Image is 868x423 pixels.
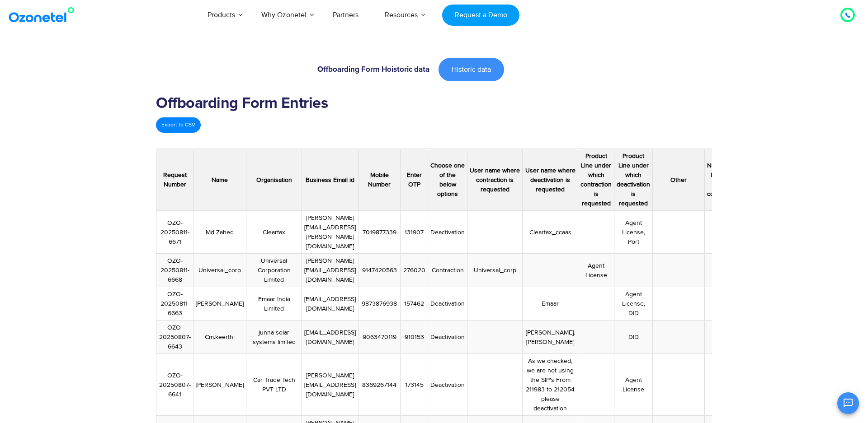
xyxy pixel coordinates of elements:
[246,149,302,211] th: Organisation
[302,254,359,287] td: [PERSON_NAME][EMAIL_ADDRESS][DOMAIN_NAME]
[302,287,359,321] td: [EMAIL_ADDRESS][DOMAIN_NAME]
[428,254,467,287] td: Contraction
[193,321,246,354] td: Cm.keerthi
[428,149,467,211] th: Choose one of the below options
[246,254,302,287] td: Universal Corporation Limited
[156,254,193,287] td: OZO-20250811-6668
[467,149,523,211] th: User name where contraction is requested
[614,287,653,321] td: Agent License, DID
[614,354,653,416] td: Agent License
[359,287,401,321] td: 9873876938
[428,321,467,354] td: Deactivation
[302,354,359,416] td: [PERSON_NAME][EMAIL_ADDRESS][DOMAIN_NAME]
[246,354,302,416] td: Car Trade Tech PVT LTD
[359,149,401,211] th: Mobile Number
[302,149,359,211] th: Business Email id
[614,149,653,211] th: Product Line under which deactivation is requested
[428,354,467,416] td: Deactivation
[160,66,429,74] h6: Offboarding Form Hoistoric data
[442,5,519,26] a: Request a Demo
[246,321,302,354] td: junna solar systems limited
[401,254,428,287] td: 276020
[156,354,193,416] td: OZO-20250807-6641
[578,149,614,211] th: Product Line under which contraction is requested
[705,149,740,211] th: Number of licenses to be contracted
[359,354,401,416] td: 8369267144
[837,392,859,414] button: Open chat
[359,211,401,254] td: 7019877339
[523,287,578,321] td: Emaar
[523,321,578,354] td: [PERSON_NAME].[PERSON_NAME]
[439,58,504,81] a: Historic data
[193,287,246,321] td: [PERSON_NAME]
[523,149,578,211] th: User name where deactivation is requested
[428,211,467,254] td: Deactivation
[246,287,302,321] td: Emaar India Limited
[452,66,491,73] span: Historic data
[523,354,578,416] td: As we checked, we are not using the SIP's From 211983 to 212054 please deactivation
[156,149,193,211] th: Request Number
[467,254,523,287] td: Universal_corp
[359,254,401,287] td: 9147420563
[523,211,578,254] td: Cleartax_ccaas
[614,211,653,254] td: Agent License, Port
[302,211,359,254] td: [PERSON_NAME][EMAIL_ADDRESS][PERSON_NAME][DOMAIN_NAME]
[193,354,246,416] td: [PERSON_NAME]
[401,149,428,211] th: Enter OTP
[193,254,246,287] td: Universal_corp
[156,321,193,354] td: OZO-20250807-6643
[401,321,428,354] td: 910153
[246,211,302,254] td: Cleartax
[359,321,401,354] td: 9063470119
[193,149,246,211] th: Name
[156,117,201,133] a: Export to CSV
[193,211,246,254] td: Md Zahed
[653,149,705,211] th: Other
[401,211,428,254] td: 131907
[156,287,193,321] td: OZO-20250811-6663
[156,211,193,254] td: OZO-20250811-6671
[401,354,428,416] td: 173145
[156,95,712,113] h2: Offboarding Form Entries
[614,321,653,354] td: DID
[302,321,359,354] td: [EMAIL_ADDRESS][DOMAIN_NAME]
[428,287,467,321] td: Deactivation
[578,254,614,287] td: Agent License
[401,287,428,321] td: 157462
